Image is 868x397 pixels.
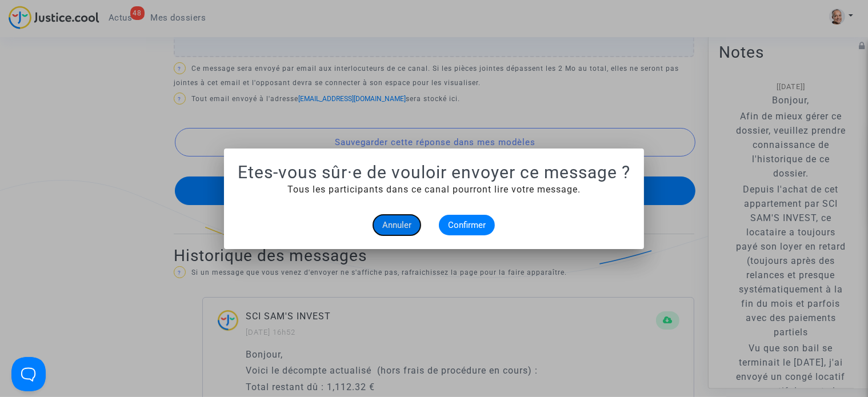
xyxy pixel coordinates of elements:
iframe: Help Scout Beacon - Open [11,357,46,391]
span: Confirmer [448,220,486,230]
span: Tous les participants dans ce canal pourront lire votre message. [287,184,581,195]
span: Annuler [382,220,411,230]
button: Annuler [373,215,421,235]
h1: Etes-vous sûr·e de vouloir envoyer ce message ? [238,162,630,183]
button: Confirmer [439,215,495,235]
